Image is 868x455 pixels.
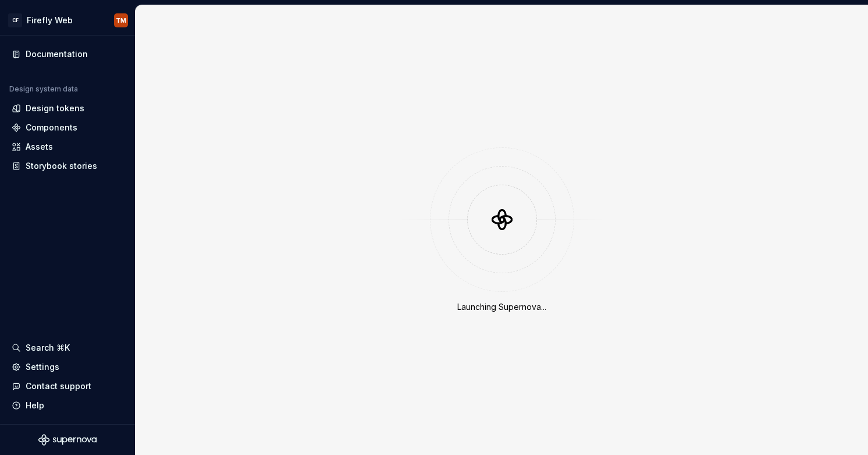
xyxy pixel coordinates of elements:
button: Search ⌘K [7,338,128,357]
div: Documentation [26,48,88,60]
div: CF [8,13,22,27]
div: Search ⌘K [26,342,70,354]
div: Assets [26,141,53,153]
a: Assets [7,137,128,156]
div: Design tokens [26,103,84,114]
button: Contact support [7,377,128,396]
button: Help [7,396,128,415]
div: Settings [26,361,59,373]
a: Storybook stories [7,157,128,175]
div: Contact support [26,380,91,392]
div: Components [26,122,77,133]
div: Launching Supernova... [457,301,546,313]
a: Settings [7,358,128,376]
a: Documentation [7,45,128,64]
svg: Supernova Logo [38,434,97,446]
a: Components [7,118,128,137]
button: CFFirefly WebTM [2,8,133,33]
a: Design tokens [7,99,128,118]
div: Design system data [9,84,78,94]
div: Firefly Web [27,15,73,26]
div: Storybook stories [26,160,97,172]
div: TM [116,16,126,25]
div: Help [26,400,44,411]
